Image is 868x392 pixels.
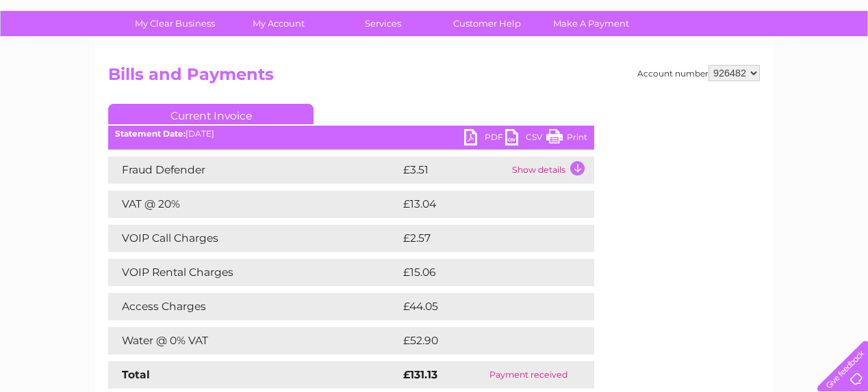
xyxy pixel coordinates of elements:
[400,293,567,320] td: £44.05
[535,11,648,36] a: Make A Payment
[464,129,505,149] a: PDF
[637,65,760,81] div: Account number
[108,104,314,124] a: Current Invoice
[610,7,704,24] a: 0333 014 3131
[30,36,100,77] img: logo.png
[327,11,439,36] a: Services
[122,368,150,381] strong: Total
[400,327,567,354] td: £52.90
[108,225,400,252] td: VOIP Call Charges
[222,11,335,36] a: My Account
[108,293,400,320] td: Access Charges
[505,129,546,149] a: CSV
[115,128,186,139] b: Statement Date:
[112,8,758,66] div: Clear Business is a trading name of Verastar Limited (registered in [GEOGRAPHIC_DATA] No. 3667643...
[118,11,231,36] a: My Clear Business
[108,259,400,286] td: VOIP Rental Charges
[108,327,400,354] td: Water @ 0% VAT
[749,58,769,68] a: Blog
[400,259,565,286] td: £15.06
[400,225,562,252] td: £2.57
[661,58,691,68] a: Energy
[108,65,760,91] h2: Bills and Payments
[400,156,509,184] td: £3.51
[823,58,855,68] a: Log out
[777,58,810,68] a: Contact
[108,191,400,218] td: VAT @ 20%
[431,11,544,36] a: Customer Help
[463,361,594,389] td: Payment received
[700,58,741,68] a: Telecoms
[509,156,594,184] td: Show details
[403,368,437,381] strong: £131.13
[400,191,565,218] td: £13.04
[546,129,587,149] a: Print
[108,156,400,184] td: Fraud Defender
[627,58,653,68] a: Water
[108,129,594,139] div: [DATE]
